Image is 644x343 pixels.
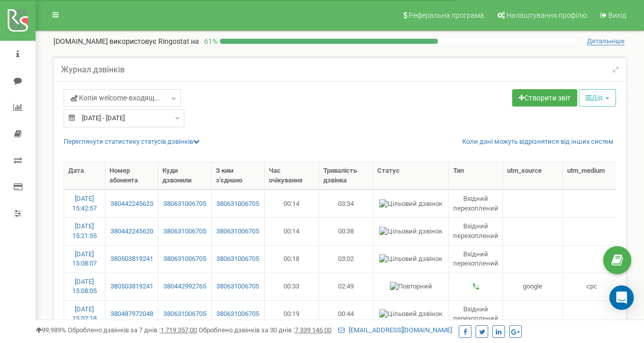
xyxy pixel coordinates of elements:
[319,217,374,245] td: 00:38
[449,217,503,245] td: Вхідний перехоплений
[109,254,154,264] a: 380503819241
[109,309,154,319] a: 380487972048
[608,11,626,19] span: Вихід
[109,199,154,209] a: 380442245623
[64,138,200,145] a: Переглянути статистику статусів дзвінків
[265,300,319,328] td: 00:19
[160,326,197,334] u: 1 719 357,00
[162,199,207,209] a: 380631006705
[212,162,265,190] th: З ким з'єднано
[72,222,97,240] a: [DATE] 15:21:55
[105,162,158,190] th: Номер абонента
[216,282,260,292] a: 380631006705
[507,11,587,19] span: Налаштування профілю
[379,254,442,264] img: Цільовий дзвінок
[449,162,503,190] th: Тип
[72,278,97,295] a: [DATE] 15:08:05
[162,282,207,292] a: 380442992765
[379,199,442,209] img: Цільовий дзвінок
[409,11,484,19] span: Реферальна програма
[449,245,503,273] td: Вхідний перехоплений
[265,217,319,245] td: 00:14
[109,37,199,45] span: використовує Ringostat на
[162,227,207,236] a: 380631006705
[162,309,207,319] a: 380631006705
[319,245,374,273] td: 03:02
[216,309,260,319] a: 380631006705
[319,162,374,190] th: Тривалість дзвінка
[61,65,125,74] h5: Журнал дзвінків
[64,162,105,190] th: Дата
[512,89,577,107] a: Створити звіт
[199,326,331,334] span: Оброблено дзвінків за 30 днів :
[162,254,207,264] a: 380631006705
[449,300,503,328] td: Вхідний перехоплений
[216,227,260,236] a: 380631006705
[216,254,260,264] a: 380631006705
[199,36,220,46] p: 61 %
[563,162,622,190] th: utm_mеdium
[265,190,319,217] td: 00:14
[109,227,154,236] a: 380442245620
[319,300,374,328] td: 00:44
[373,162,449,190] th: Статус
[390,282,432,292] img: Повторний
[338,326,452,334] a: [EMAIL_ADDRESS][DOMAIN_NAME]
[70,93,161,103] span: Копія welcome-входящ...
[68,326,197,334] span: Оброблено дзвінків за 7 днів :
[462,137,613,147] a: Коли дані можуть відрізнятися вiд інших систем
[64,89,181,107] a: Копія welcome-входящ...
[109,282,154,292] a: 380503819241
[319,190,374,217] td: 03:34
[158,162,211,190] th: Куди дзвонили
[216,199,260,209] a: 380631006705
[265,273,319,300] td: 00:33
[265,162,319,190] th: Час очікування
[72,195,97,212] a: [DATE] 15:42:57
[72,250,97,268] a: [DATE] 15:08:07
[72,305,97,323] a: [DATE] 15:02:18
[265,245,319,273] td: 00:18
[472,282,480,291] img: Вхідний
[503,162,563,190] th: utm_sourcе
[609,285,634,310] div: Open Intercom Messenger
[295,326,331,334] u: 7 339 146,00
[379,309,442,319] img: Цільовий дзвінок
[587,37,625,45] span: Детальніше
[8,9,28,32] img: ringostat logo
[503,273,563,300] td: google
[563,273,622,300] td: cpc
[319,273,374,300] td: 02:49
[53,36,199,46] p: [DOMAIN_NAME]
[579,89,616,107] button: Дія
[379,227,442,236] img: Цільовий дзвінок
[36,326,66,334] span: 99,989%
[449,190,503,217] td: Вхідний перехоплений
